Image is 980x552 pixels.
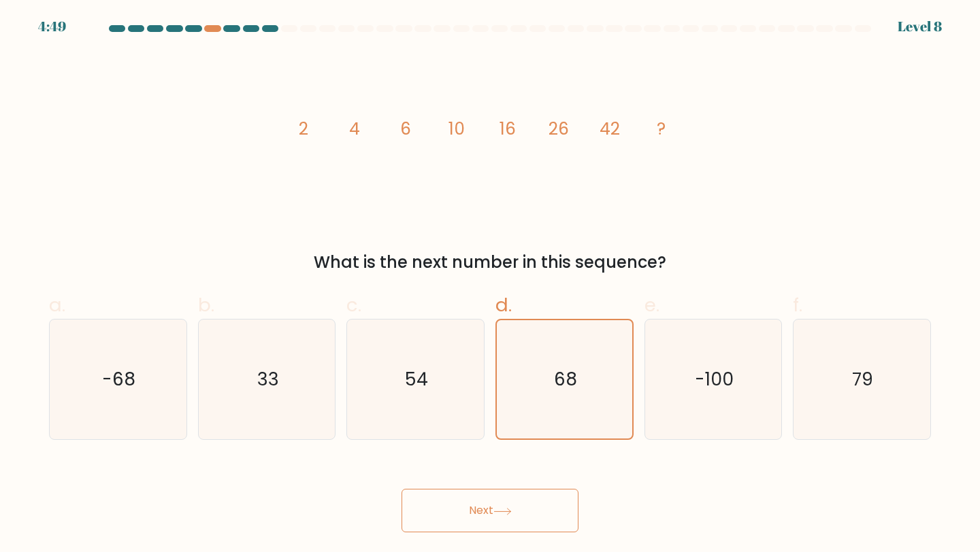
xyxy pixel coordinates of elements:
[400,117,411,141] tspan: 6
[448,117,465,141] tspan: 10
[299,117,308,141] tspan: 2
[500,117,516,141] tspan: 16
[405,366,428,392] text: 54
[49,292,65,318] span: a.
[38,16,66,37] div: 4:49
[103,366,136,392] text: -68
[644,292,659,318] span: e.
[853,366,874,392] text: 79
[198,292,214,318] span: b.
[898,16,942,37] div: Level 8
[657,117,666,141] tspan: ?
[695,366,734,392] text: -100
[793,292,802,318] span: f.
[549,117,569,141] tspan: 26
[495,292,512,318] span: d.
[600,117,620,141] tspan: 42
[346,292,361,318] span: c.
[554,367,577,392] text: 68
[349,117,360,141] tspan: 4
[402,489,578,532] button: Next
[57,250,923,275] div: What is the next number in this sequence?
[257,366,279,392] text: 33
